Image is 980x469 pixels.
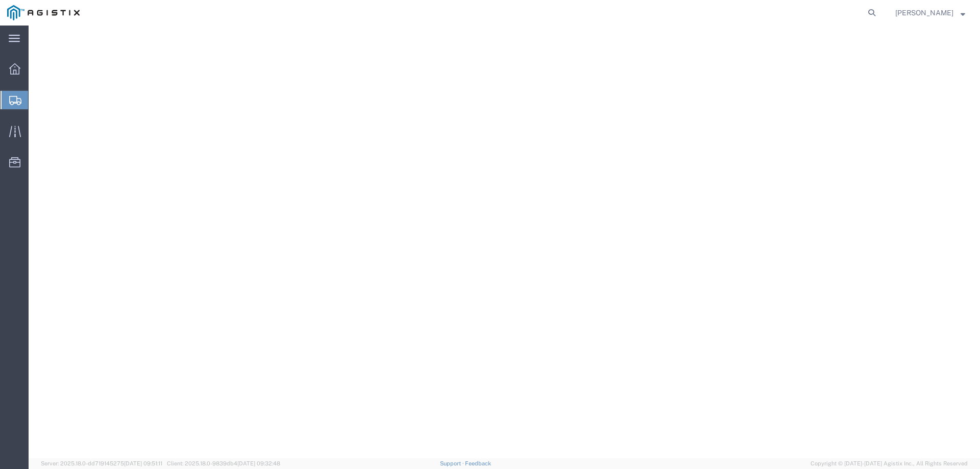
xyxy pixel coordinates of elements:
span: Server: 2025.18.0-dd719145275 [41,460,162,466]
span: Billy Lo [895,7,953,18]
iframe: FS Legacy Container [29,26,980,458]
a: Support [440,460,465,466]
span: Copyright © [DATE]-[DATE] Agistix Inc., All Rights Reserved [811,459,968,468]
img: logo [7,5,80,20]
span: [DATE] 09:32:48 [237,460,280,466]
a: Feedback [465,460,491,466]
button: [PERSON_NAME] [895,7,966,19]
span: Client: 2025.18.0-9839db4 [167,460,280,466]
span: [DATE] 09:51:11 [124,460,162,466]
